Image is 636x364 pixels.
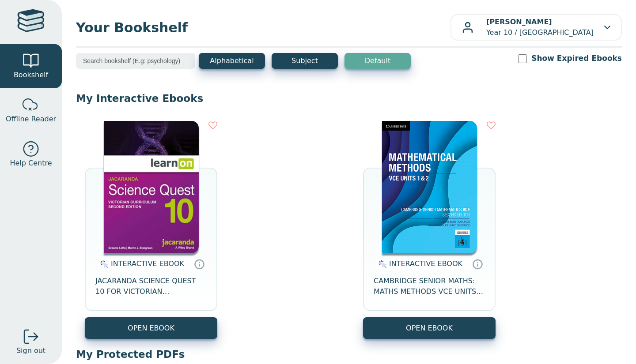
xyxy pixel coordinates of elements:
[382,121,477,253] img: 0b3c2c99-4463-4df4-a628-40244046fa74.png
[272,53,338,69] button: Subject
[111,259,184,268] span: INTERACTIVE EBOOK
[104,121,199,253] img: b7253847-5288-ea11-a992-0272d098c78b.jpg
[194,259,204,269] a: Interactive eBooks are accessed online via the publisher’s portal. They contain interactive resou...
[450,14,622,41] button: [PERSON_NAME]Year 10 / [GEOGRAPHIC_DATA]
[363,317,496,339] button: OPEN EBOOK
[76,53,195,69] input: Search bookshelf (E.g: psychology)
[10,158,52,169] span: Help Centre
[76,92,622,105] p: My Interactive Ebooks
[14,70,48,80] span: Bookshelf
[76,348,622,361] p: My Protected PDFs
[76,18,450,38] span: Your Bookshelf
[374,276,485,297] span: CAMBRIDGE SENIOR MATHS: MATHS METHODS VCE UNITS 1&2 EBOOK 2E
[16,345,45,356] span: Sign out
[472,259,483,269] a: Interactive eBooks are accessed online via the publisher’s portal. They contain interactive resou...
[486,18,552,26] b: [PERSON_NAME]
[85,317,217,339] button: OPEN EBOOK
[389,259,462,268] span: INTERACTIVE EBOOK
[344,53,411,69] button: Default
[6,114,56,124] span: Offline Reader
[98,259,109,270] img: interactive.svg
[95,276,207,297] span: JACARANDA SCIENCE QUEST 10 FOR VICTORIAN CURRICULUM LEARNON 2E EBOOK
[531,53,622,64] label: Show Expired Ebooks
[376,259,387,270] img: interactive.svg
[486,17,594,38] p: Year 10 / [GEOGRAPHIC_DATA]
[199,53,265,69] button: Alphabetical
